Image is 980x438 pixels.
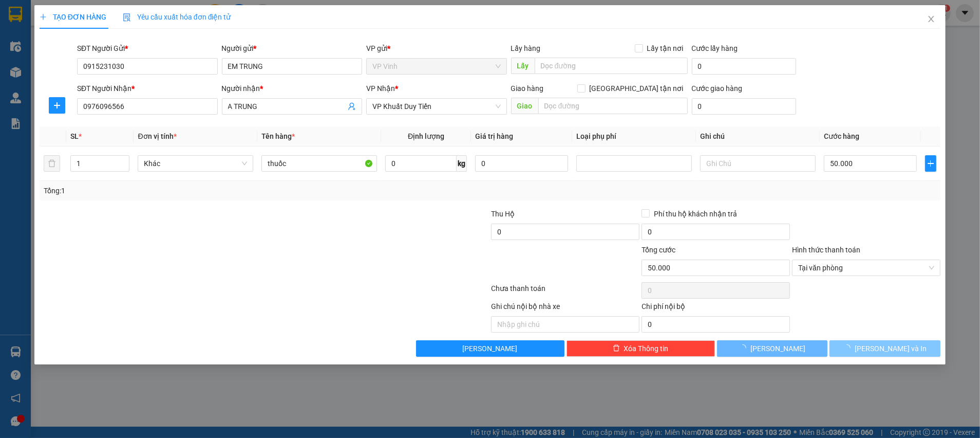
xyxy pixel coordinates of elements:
span: Giá trị hàng [475,132,513,140]
span: Lấy tận nơi [643,43,688,54]
div: Chi phí nội bộ [642,301,790,316]
th: Ghi chú [696,126,820,147]
button: plus [925,155,936,172]
div: Chưa thanh toán [490,283,640,301]
div: SĐT Người Gửi [77,43,218,54]
span: [PERSON_NAME] và In [855,343,927,354]
span: Yêu cầu xuất hóa đơn điện tử [123,13,231,21]
span: Định lượng [408,132,444,140]
span: delete [613,344,620,353]
span: Giao hàng [511,84,544,93]
span: plus [49,101,65,109]
button: delete [44,155,60,172]
span: plus [926,159,936,168]
span: Tại văn phòng [798,260,934,276]
span: loading [739,344,750,352]
span: Khác [144,156,247,171]
span: Cước hàng [824,132,859,140]
span: user-add [348,102,356,111]
button: Close [917,5,946,34]
div: Người gửi [222,43,363,54]
span: [PERSON_NAME] [750,343,805,354]
label: Cước giao hàng [692,84,743,93]
span: Lấy hàng [511,44,541,52]
div: Tổng: 1 [44,185,379,196]
div: Ghi chú nội bộ nhà xe [491,301,639,316]
span: VP Nhận [366,84,395,93]
input: Nhập ghi chú [491,316,639,333]
div: VP gửi [366,43,507,54]
button: [PERSON_NAME] [416,340,564,357]
span: close [927,15,935,23]
label: Cước lấy hàng [692,44,738,52]
span: Phí thu hộ khách nhận trả [650,208,741,220]
span: plus [40,13,47,21]
span: [PERSON_NAME] [463,343,518,354]
span: Lấy [511,58,535,74]
input: Cước giao hàng [692,98,796,115]
span: Giao [511,98,538,114]
button: plus [49,97,65,114]
span: TẠO ĐƠN HÀNG [40,13,106,21]
div: SĐT Người Nhận [77,83,218,94]
span: loading [843,344,855,352]
label: Hình thức thanh toán [792,246,860,254]
span: VP Vinh [372,59,501,74]
input: Dọc đường [535,58,688,74]
span: VP Khuất Duy Tiến [372,99,501,114]
span: Tổng cước [642,246,675,254]
span: [GEOGRAPHIC_DATA] tận nơi [586,83,688,94]
input: Ghi Chú [700,155,816,172]
input: 0 [475,155,568,172]
input: VD: Bàn, Ghế [261,155,377,172]
input: Dọc đường [538,98,688,114]
span: Tên hàng [261,132,295,140]
th: Loại phụ phí [572,126,696,147]
span: Đơn vị tính [138,132,176,140]
span: Thu Hộ [491,210,515,218]
button: [PERSON_NAME] [717,340,828,357]
img: icon [123,13,131,22]
span: kg [457,155,467,172]
span: SL [70,132,79,140]
div: Người nhận [222,83,363,94]
span: Xóa Thông tin [624,343,669,354]
button: [PERSON_NAME] và In [830,340,940,357]
input: Cước lấy hàng [692,58,796,75]
button: deleteXóa Thông tin [567,340,715,357]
